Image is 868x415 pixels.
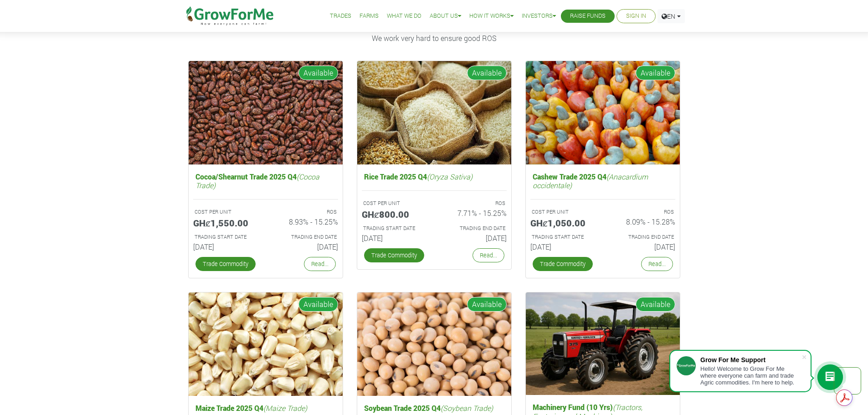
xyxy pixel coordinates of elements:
i: (Soybean Trade) [441,403,493,413]
img: growforme image [189,292,343,396]
i: (Anacardium occidentale) [533,172,648,190]
p: ROS [442,200,505,207]
h6: 8.09% - 15.28% [610,217,675,226]
a: Trade Commodity [195,257,256,271]
span: Available [636,66,675,80]
p: Estimated Trading Start Date [532,233,595,241]
span: Available [636,297,675,312]
h5: Rice Trade 2025 Q4 [362,170,507,183]
h6: [DATE] [530,242,596,251]
h5: Soybean Trade 2025 Q4 [362,401,507,415]
h5: Cocoa/Shearnut Trade 2025 Q4 [193,170,338,192]
a: Raise Funds [570,11,606,21]
a: About Us [430,11,461,21]
h5: GHȼ1,550.00 [193,217,259,228]
div: Grow For Me Support [700,356,801,364]
span: Available [298,297,338,312]
img: growforme image [357,61,511,164]
p: Estimated Trading End Date [274,233,337,241]
p: COST PER UNIT [363,200,426,207]
h6: 8.93% - 15.25% [272,217,338,226]
a: Read... [304,257,336,271]
h5: GHȼ1,050.00 [530,217,596,228]
div: Hello! Welcome to Grow For Me where everyone can farm and trade Agric commodities. I'm here to help. [700,365,801,386]
p: Estimated Trading Start Date [195,233,257,241]
p: ROS [611,208,674,216]
h6: [DATE] [193,242,259,251]
a: What We Do [387,11,421,21]
h5: GHȼ800.00 [362,209,427,220]
a: Farms [360,11,379,21]
img: growforme image [189,61,343,164]
h6: [DATE] [441,234,507,242]
h5: Cashew Trade 2025 Q4 [530,170,675,192]
i: (Cocoa Trade) [195,172,319,190]
p: ROS [274,208,337,216]
p: Estimated Trading End Date [611,233,674,241]
h6: [DATE] [610,242,675,251]
a: Trades [330,11,351,21]
a: How it Works [469,11,514,21]
a: Read... [641,257,673,271]
a: Read... [473,248,504,262]
i: (Maize Trade) [263,403,307,413]
img: growforme image [526,61,680,164]
span: Available [467,297,507,312]
h6: [DATE] [272,242,338,251]
img: growforme image [357,292,511,396]
a: EN [657,9,685,23]
p: COST PER UNIT [195,208,257,216]
a: Sign In [626,11,646,21]
h6: [DATE] [362,234,427,242]
h5: Maize Trade 2025 Q4 [193,401,338,415]
p: Estimated Trading End Date [442,225,505,232]
a: Trade Commodity [364,248,424,262]
h6: 7.71% - 15.25% [441,209,507,217]
p: Estimated Trading Start Date [363,225,426,232]
span: Available [298,66,338,80]
p: COST PER UNIT [532,208,595,216]
a: Investors [522,11,556,21]
a: Trade Commodity [533,257,593,271]
i: (Oryza Sativa) [427,172,473,181]
p: We work very hard to ensure good ROS [190,33,679,44]
span: Available [467,66,507,80]
img: growforme image [526,292,680,395]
